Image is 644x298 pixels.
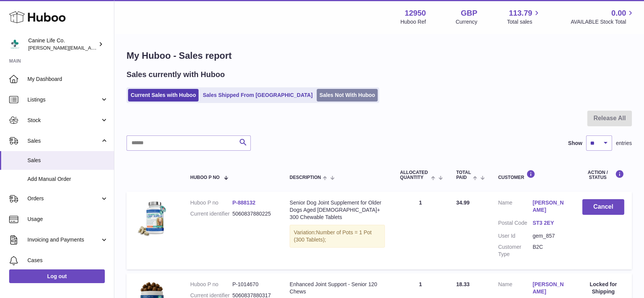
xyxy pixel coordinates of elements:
[507,8,541,26] a: 113.79 Total sales
[28,37,97,52] div: Canine Life Co.
[498,170,567,180] div: Customer
[498,281,533,297] dt: Name
[498,219,533,229] dt: Postal Code
[498,199,533,216] dt: Name
[190,175,219,180] span: Huboo P no
[190,199,232,206] dt: Huboo P no
[232,200,256,206] a: P-888132
[533,281,567,295] a: [PERSON_NAME]
[509,8,532,18] span: 113.79
[127,69,225,80] h2: Sales currently with Huboo
[570,18,635,26] span: AVAILABLE Stock Total
[27,157,108,164] span: Sales
[294,229,372,243] span: Number of Pots = 1 Pot (300 Tablets);
[533,232,567,240] dd: gem_857
[570,8,635,26] a: 0.00 AVAILABLE Stock Total
[582,281,624,295] div: Locked for Shipping
[290,225,385,248] div: Variation:
[27,257,108,264] span: Cases
[392,192,449,269] td: 1
[498,232,533,240] dt: User Id
[456,281,469,287] span: 18.33
[400,170,429,180] span: ALLOCATED Quantity
[290,281,385,295] div: Enhanced Joint Support - Senior 120 Chews
[28,45,153,51] span: [PERSON_NAME][EMAIL_ADDRESS][DOMAIN_NAME]
[27,195,100,202] span: Orders
[456,18,477,26] div: Currency
[290,199,385,221] div: Senior Dog Joint Supplement for Older Dogs Aged [DEMOGRAPHIC_DATA]+ 300 Chewable Tablets
[456,170,471,180] span: Total paid
[27,96,100,103] span: Listings
[127,50,632,62] h1: My Huboo - Sales report
[290,175,321,180] span: Description
[27,137,100,145] span: Sales
[232,281,274,288] dd: P-1014670
[582,170,624,180] div: Action / Status
[582,199,624,215] button: Cancel
[611,8,626,18] span: 0.00
[507,18,541,26] span: Total sales
[317,89,378,101] a: Sales Not With Huboo
[190,210,232,217] dt: Current identifier
[533,219,567,227] a: ST3 2EY
[128,89,199,101] a: Current Sales with Huboo
[405,8,426,18] strong: 12950
[200,89,315,101] a: Sales Shipped From [GEOGRAPHIC_DATA]
[616,140,632,147] span: entries
[27,236,100,243] span: Invoicing and Payments
[27,216,108,223] span: Usage
[27,117,100,124] span: Stock
[27,176,108,183] span: Add Manual Order
[134,199,172,237] img: clsg-senior-1-pack-shot-with-tablets-and-uk-flag-2000x2000px.jpg
[232,210,274,217] dd: 5060837880225
[400,18,426,26] div: Huboo Ref
[190,281,232,288] dt: Huboo P no
[533,199,567,214] a: [PERSON_NAME]
[533,243,567,258] dd: B2C
[27,76,108,83] span: My Dashboard
[568,140,582,147] label: Show
[498,243,533,258] dt: Customer Type
[9,269,105,283] a: Log out
[461,8,477,18] strong: GBP
[9,39,21,50] img: kevin@clsgltd.co.uk
[456,200,469,206] span: 34.99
